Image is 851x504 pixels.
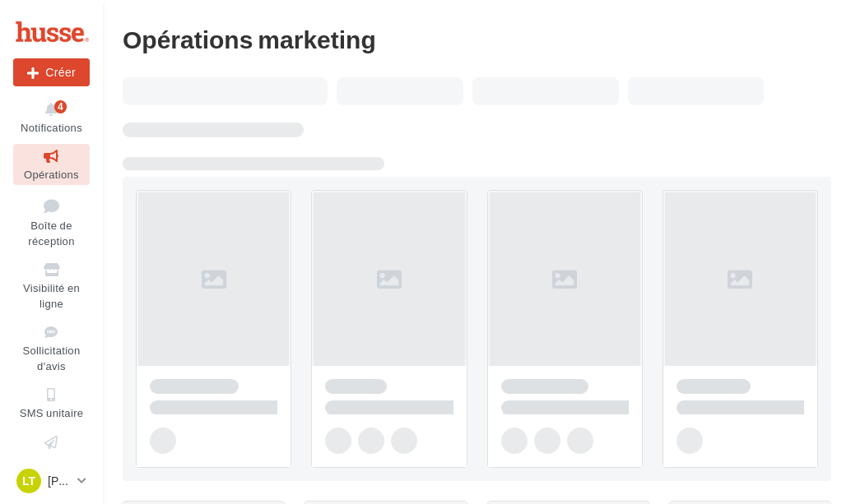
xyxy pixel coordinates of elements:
a: SMS unitaire [13,382,90,423]
span: Lt [22,473,35,489]
div: 4 [54,100,67,113]
button: Créer [13,58,90,86]
a: Lt [PERSON_NAME] & [PERSON_NAME] [13,465,90,497]
div: Opérations marketing [123,26,831,51]
span: Visibilité en ligne [23,281,80,310]
a: Visibilité en ligne [13,257,90,313]
a: Boîte de réception [13,192,90,252]
span: Notifications [21,121,82,134]
span: SMS unitaire [20,406,84,419]
span: Sollicitation d'avis [23,344,81,372]
p: [PERSON_NAME] & [PERSON_NAME] [48,473,71,489]
span: Opérations [24,168,79,181]
a: Opérations [13,144,90,184]
div: Nouvelle campagne [13,58,90,86]
button: Notifications 4 [13,97,90,137]
a: Campagnes [13,430,90,470]
span: Boîte de réception [28,219,74,247]
a: Sollicitation d'avis [13,320,90,376]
